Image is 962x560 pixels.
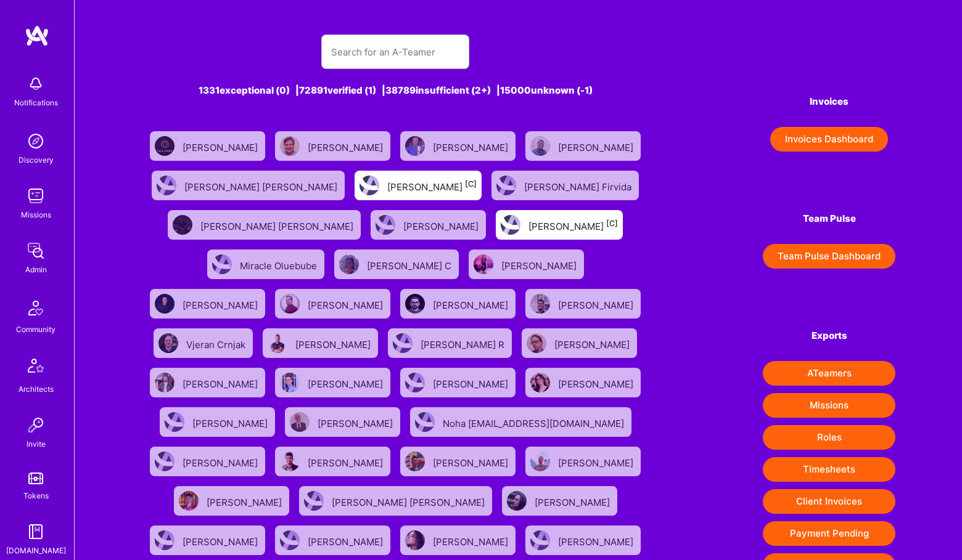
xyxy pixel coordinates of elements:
div: [PERSON_NAME] [433,138,511,154]
a: User Avatar[PERSON_NAME] [520,521,646,560]
div: Architects [18,383,54,396]
img: User Avatar [280,373,300,392]
img: User Avatar [530,530,550,550]
div: [PERSON_NAME] [558,532,636,548]
img: User Avatar [165,412,184,432]
img: User Avatar [360,176,379,195]
a: User Avatar[PERSON_NAME] [258,323,383,363]
div: [PERSON_NAME] [183,296,260,312]
div: [PERSON_NAME] [PERSON_NAME] [332,493,487,509]
img: logo [25,25,49,47]
a: User Avatar[PERSON_NAME] [395,521,520,560]
div: [PERSON_NAME] [433,532,511,548]
img: User Avatar [155,136,175,156]
img: bell [23,71,48,96]
img: User Avatar [304,491,324,511]
div: [PERSON_NAME] [558,296,636,312]
a: User Avatar[PERSON_NAME] [PERSON_NAME] [163,205,366,245]
img: User Avatar [496,176,516,195]
a: User Avatar[PERSON_NAME] [169,481,294,521]
button: Team Pulse Dashboard [763,244,895,269]
a: User Avatar[PERSON_NAME] [395,126,520,166]
div: Admin [25,263,47,276]
img: teamwork [23,184,48,208]
img: User Avatar [212,254,232,274]
img: User Avatar [405,373,425,392]
div: Community [16,323,55,336]
img: Community [21,293,51,323]
a: User Avatar[PERSON_NAME] [464,245,589,284]
a: User Avatar[PERSON_NAME] [270,126,395,166]
a: User Avatar[PERSON_NAME] [270,442,395,481]
div: [PERSON_NAME] [558,375,636,391]
div: 1331 exceptional (0) | 72891 verified (1) | 38789 insufficient (2+) | 15000 unknown (-1) [141,84,650,97]
img: admin teamwork [23,238,48,263]
div: Missions [21,208,51,221]
div: [PERSON_NAME] [308,138,385,154]
div: [PERSON_NAME] [308,453,385,469]
img: User Avatar [530,452,550,471]
a: User Avatar[PERSON_NAME] [517,323,642,363]
a: User Avatar[PERSON_NAME] [280,402,405,442]
img: User Avatar [155,294,175,314]
img: User Avatar [405,452,425,471]
input: Search for an A-Teamer [331,36,459,68]
div: Discovery [18,153,54,166]
img: User Avatar [155,530,175,550]
a: User AvatarVjeran Crnjak [149,323,258,363]
a: User Avatar[PERSON_NAME] [145,284,270,323]
div: [PERSON_NAME] [183,375,260,391]
a: User Avatar[PERSON_NAME] [520,442,646,481]
div: [PERSON_NAME] [PERSON_NAME] [200,217,356,233]
img: User Avatar [501,215,520,235]
a: User Avatar[PERSON_NAME] [270,521,395,560]
img: User Avatar [280,136,300,156]
img: User Avatar [339,254,359,274]
a: User Avatar[PERSON_NAME] [145,363,270,402]
div: [PERSON_NAME] [433,296,511,312]
button: ATeamers [763,361,895,386]
div: [PERSON_NAME] [308,532,385,548]
img: Architects [21,353,51,383]
img: User Avatar [155,452,175,471]
h4: Team Pulse [763,213,895,224]
img: User Avatar [405,294,425,314]
button: Invoices Dashboard [770,127,888,152]
a: User Avatar[PERSON_NAME] [PERSON_NAME] [294,481,497,521]
img: User Avatar [405,530,425,550]
button: Payment Pending [763,521,895,546]
div: [PERSON_NAME] [558,453,636,469]
a: User AvatarNoha [EMAIL_ADDRESS][DOMAIN_NAME] [405,402,636,442]
a: User Avatar[PERSON_NAME][C] [491,205,628,245]
div: [PERSON_NAME] [318,414,395,430]
div: [DOMAIN_NAME] [6,544,66,557]
div: [PERSON_NAME] [192,414,270,430]
img: User Avatar [157,176,176,195]
a: User Avatar[PERSON_NAME] [145,126,270,166]
a: User Avatar[PERSON_NAME] [145,442,270,481]
div: [PERSON_NAME] [183,453,260,469]
div: [PERSON_NAME] [528,217,618,233]
sup: [C] [606,219,618,228]
div: Noha [EMAIL_ADDRESS][DOMAIN_NAME] [443,414,627,430]
a: User Avatar[PERSON_NAME] [395,442,520,481]
button: Timesheets [763,457,895,482]
img: tokens [28,473,43,484]
div: [PERSON_NAME] [558,138,636,154]
div: [PERSON_NAME] [433,453,511,469]
a: User Avatar[PERSON_NAME] [155,402,280,442]
img: User Avatar [393,333,413,353]
img: User Avatar [280,294,300,314]
a: User Avatar[PERSON_NAME] [366,205,491,245]
div: Vjeran Crnjak [186,335,248,351]
a: User Avatar[PERSON_NAME][C] [350,166,487,205]
img: User Avatar [507,491,527,511]
div: [PERSON_NAME] R [421,335,507,351]
button: Client Invoices [763,489,895,514]
div: Invite [27,437,46,450]
a: User Avatar[PERSON_NAME] [270,363,395,402]
div: [PERSON_NAME] [207,493,284,509]
div: Notifications [14,96,58,109]
a: User Avatar[PERSON_NAME] [520,363,646,402]
div: [PERSON_NAME] [308,375,385,391]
